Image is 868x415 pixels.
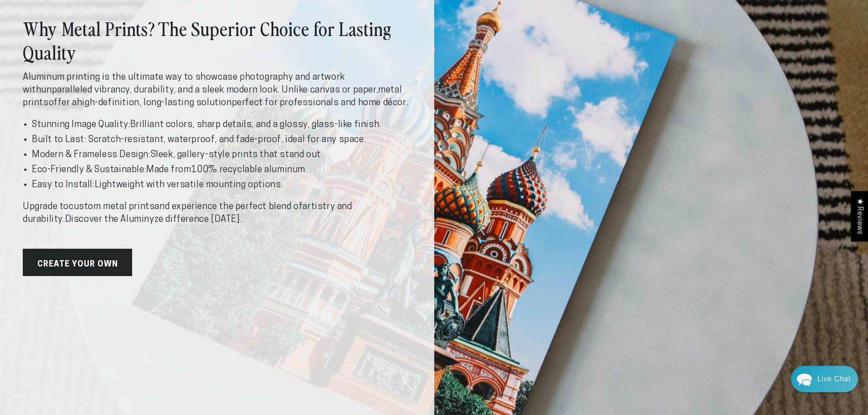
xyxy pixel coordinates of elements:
li: Lightweight with versatile mounting options. [32,179,411,191]
p: Aluminum printing is the ultimate way to showcase photography and artwork with . Unlike canvas or... [23,71,411,109]
strong: custom metal prints [69,202,154,211]
strong: unparalleled vibrancy, durability, and a sleek modern look [41,86,277,95]
li: Made from . [32,164,411,176]
div: Chat widget toggle [791,366,858,392]
li: Sleek, gallery-style prints that stand out. [32,149,411,161]
div: Contact Us Directly [817,366,851,392]
div: Click to open Judge.me floating reviews tab [851,191,868,241]
p: Upgrade to and experience the perfect blend of . [23,200,411,226]
strong: artistry and durability [23,202,352,224]
strong: Modern & Frameless Design: [32,150,151,159]
a: Create Your Own [23,249,132,276]
li: Brilliant colors, sharp details, and a glossy, glass-like finish. [32,118,411,131]
strong: Easy to Install: [32,180,95,190]
strong: Stunning Image Quality: [32,120,130,129]
strong: Built to Last: [32,135,86,144]
strong: 100% recyclable aluminum [191,165,305,174]
strong: Eco-Friendly & Sustainable: [32,165,146,174]
strong: high-definition, long-lasting solution [77,98,232,108]
h2: Why Metal Prints? The Superior Choice for Lasting Quality [23,16,411,64]
strong: Scratch-resistant, waterproof, and fade-proof [88,135,281,144]
strong: Discover the Aluminyze difference [DATE]. [65,215,242,224]
li: , ideal for any space. [32,133,411,146]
